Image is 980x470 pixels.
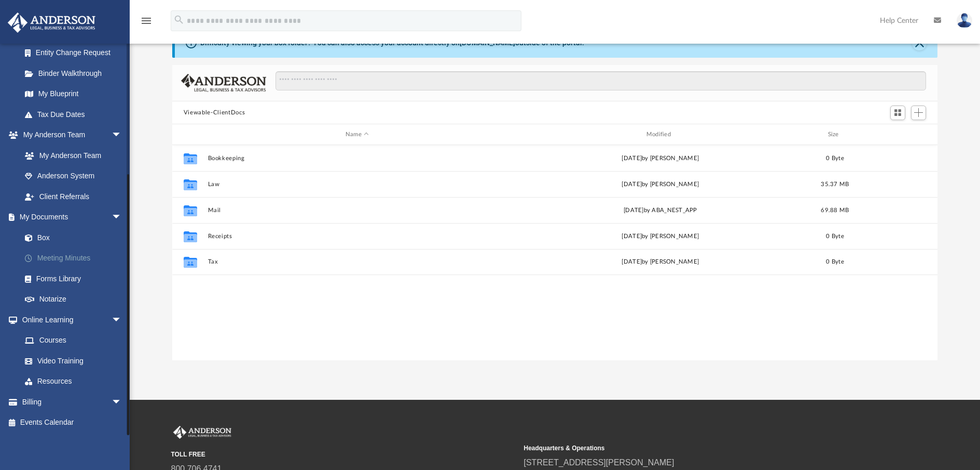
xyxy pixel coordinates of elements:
[826,155,844,161] span: 0 Byte
[7,125,132,146] a: My Anderson Teamarrow_drop_down
[140,20,153,27] a: menu
[15,145,127,166] a: My Anderson Team
[860,130,933,139] div: id
[826,233,844,239] span: 0 Byte
[814,130,855,139] div: Size
[511,257,810,267] div: [DATE] by [PERSON_NAME]
[15,248,137,269] a: Meeting Minutes
[15,84,132,105] a: My Blueprint
[15,268,132,289] a: Forms Library
[208,207,506,214] button: Mail
[171,426,233,439] img: Anderson Advisors Platinum Portal
[890,106,906,120] button: Switch to Grid View
[140,15,153,27] i: menu
[208,155,506,162] button: Bookkeeping
[821,207,849,213] span: 69.88 MB
[15,43,137,63] a: Entity Change Request
[15,166,132,187] a: Anderson System
[911,106,927,120] button: Add
[171,450,517,459] small: TOLL FREE
[208,233,506,240] button: Receipts
[7,412,137,433] a: Events Calendar
[112,207,132,228] span: arrow_drop_down
[15,350,127,371] a: Video Training
[957,13,972,28] img: User Pic
[207,130,506,139] div: Name
[112,391,132,413] span: arrow_drop_down
[15,63,137,84] a: Binder Walkthrough
[208,258,506,265] button: Tax
[511,154,810,163] div: [DATE] by [PERSON_NAME]
[7,391,137,412] a: Billingarrow_drop_down
[15,186,132,207] a: Client Referrals
[7,309,132,330] a: Online Learningarrow_drop_down
[208,181,506,188] button: Law
[511,206,810,215] div: [DATE] by ABA_NEST_APP
[524,443,869,453] small: Headquarters & Operations
[510,130,809,139] div: Modified
[15,330,132,351] a: Courses
[511,232,810,241] div: [DATE] by [PERSON_NAME]
[15,104,137,125] a: Tax Due Dates
[524,458,674,467] a: [STREET_ADDRESS][PERSON_NAME]
[821,181,849,187] span: 35.37 MB
[826,259,844,265] span: 0 Byte
[275,71,926,91] input: Search files and folders
[177,130,203,139] div: id
[184,108,245,117] button: Viewable-ClientDocs
[15,371,132,392] a: Resources
[15,227,132,248] a: Box
[511,180,810,189] div: [DATE] by [PERSON_NAME]
[5,12,99,33] img: Anderson Advisors Platinum Portal
[7,207,137,228] a: My Documentsarrow_drop_down
[112,125,132,146] span: arrow_drop_down
[15,289,137,310] a: Notarize
[173,14,185,25] i: search
[112,309,132,331] span: arrow_drop_down
[172,145,937,360] div: grid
